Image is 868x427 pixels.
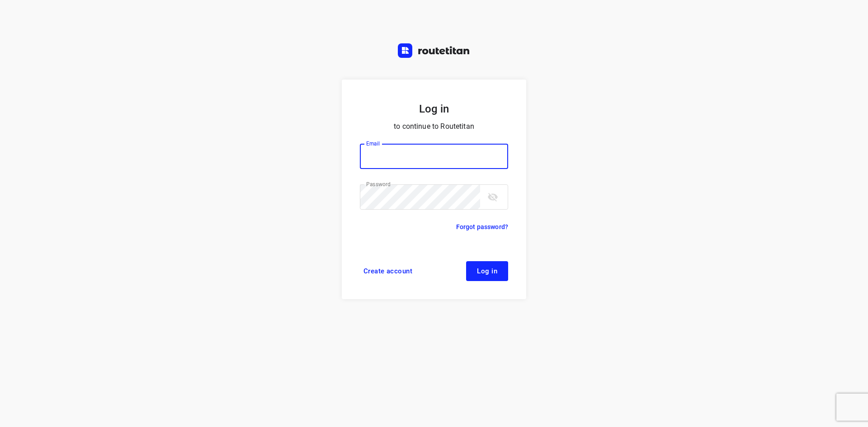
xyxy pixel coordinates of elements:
[466,261,508,281] button: Log in
[484,188,502,206] button: toggle password visibility
[477,267,497,275] span: Log in
[456,221,508,232] a: Forgot password?
[360,101,508,117] h5: Log in
[363,267,412,275] span: Create account
[398,43,470,58] img: Routetitan
[398,43,470,60] a: Routetitan
[360,120,508,133] p: to continue to Routetitan
[360,261,416,281] a: Create account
